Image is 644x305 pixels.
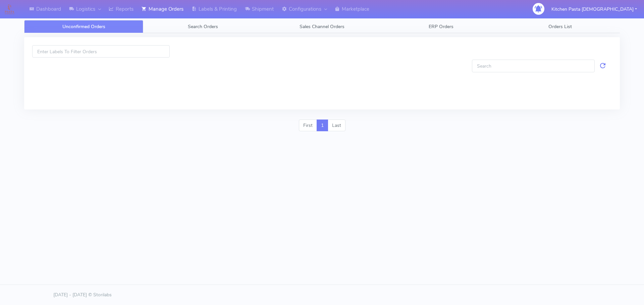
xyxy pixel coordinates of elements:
[548,23,572,30] span: Orders List
[317,120,328,132] a: 1
[24,20,620,33] ul: Tabs
[188,23,218,30] span: Search Orders
[546,2,642,16] button: Kitchen Pasta [DEMOGRAPHIC_DATA]
[472,60,595,72] input: Search
[32,45,170,58] input: Enter Labels To Filter Orders
[300,23,344,30] span: Sales Channel Orders
[429,23,453,30] span: ERP Orders
[62,23,105,30] span: Unconfirmed Orders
